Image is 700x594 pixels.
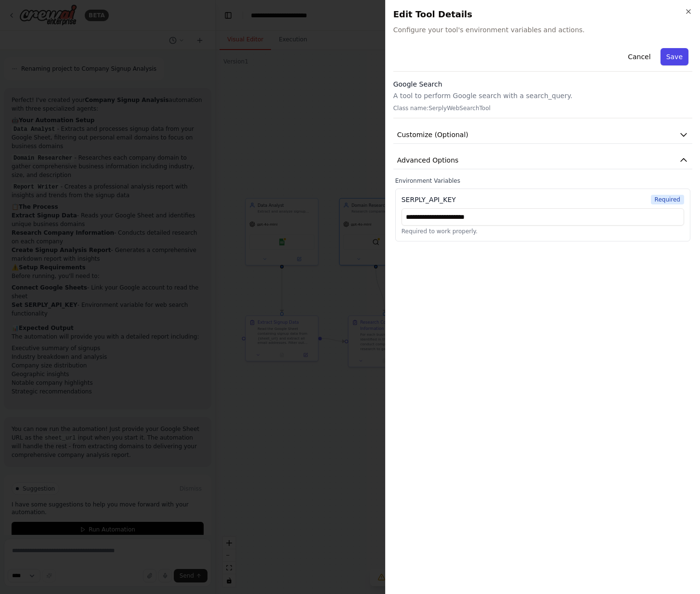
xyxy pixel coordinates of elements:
[393,104,692,112] p: Class name: SerplyWebSearchTool
[402,195,456,204] div: SERPLY_API_KEY
[393,79,692,89] h3: Google Search
[393,91,692,101] p: A tool to perform Google search with a search_query.
[397,155,459,165] span: Advanced Options
[393,25,692,35] span: Configure your tool's environment variables and actions.
[393,152,692,169] button: Advanced Options
[651,195,684,204] span: Required
[622,48,656,65] button: Cancel
[397,130,468,139] span: Customize (Optional)
[393,8,692,21] h2: Edit Tool Details
[402,227,684,235] p: Required to work properly.
[661,48,688,65] button: Save
[395,177,690,185] label: Environment Variables
[393,126,692,144] button: Customize (Optional)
